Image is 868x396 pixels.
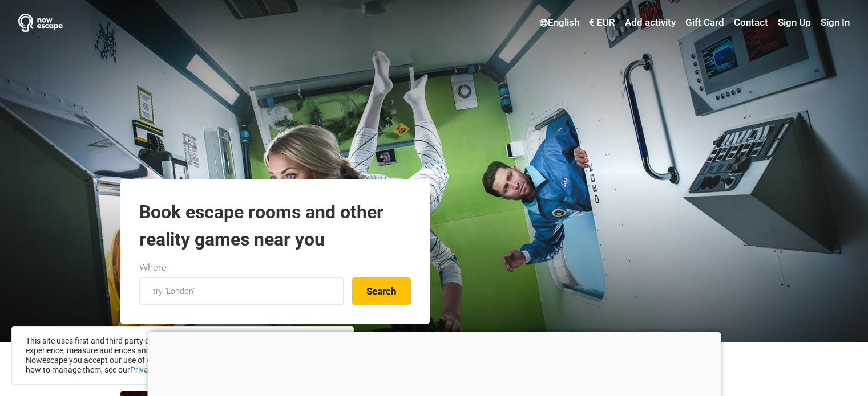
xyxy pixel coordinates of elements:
[683,13,727,33] a: Gift Card
[586,13,618,33] a: € EUR
[139,198,411,253] h1: Book escape rooms and other reality games near you
[139,260,167,275] label: Where
[622,13,679,33] a: Add activity
[818,13,850,33] a: Sign In
[11,326,354,385] div: This site uses first and third party cookies to provide you with a great user experience, measure...
[139,277,344,305] input: try “London”
[537,13,582,33] a: English
[775,13,814,33] a: Sign Up
[130,365,179,374] a: Privacy Policy
[352,277,411,305] button: Search
[18,14,63,32] img: Nowescape logo
[731,13,771,33] a: Contact
[540,19,548,27] img: English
